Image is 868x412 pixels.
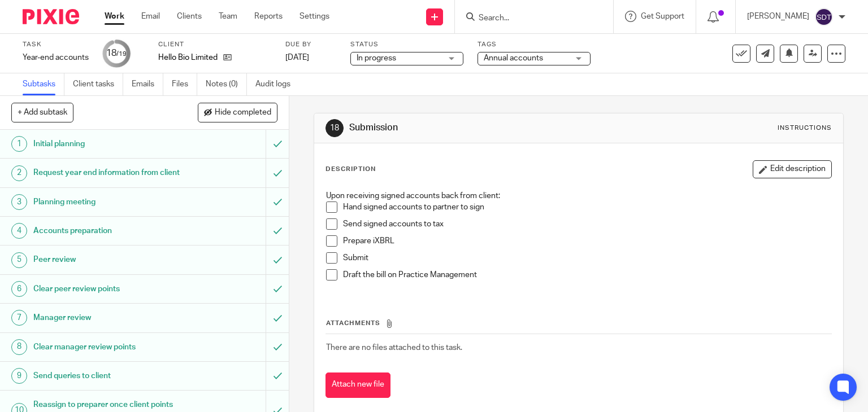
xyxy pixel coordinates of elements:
[11,252,27,268] div: 5
[11,281,27,297] div: 6
[325,119,344,137] div: 18
[753,160,832,178] button: Edit description
[641,12,684,20] span: Get Support
[33,309,181,326] h1: Manager review
[141,11,160,22] a: Email
[106,47,127,60] div: 18
[33,194,181,211] h1: Planning meeting
[11,339,27,355] div: 8
[11,165,27,181] div: 2
[11,310,27,326] div: 7
[478,14,579,24] input: Search
[158,52,218,63] p: Hello Bio Limited
[33,222,181,239] h1: Accounts preparation
[484,54,543,62] span: Annual accounts
[349,122,602,134] h1: Submission
[343,252,832,264] p: Submit
[23,40,89,49] label: Task
[219,11,237,22] a: Team
[285,54,309,62] span: [DATE]
[206,73,247,95] a: Notes (0)
[343,218,832,230] p: Send signed accounts to tax
[177,11,202,22] a: Clients
[815,8,833,26] img: svg%3E
[285,40,336,49] label: Due by
[300,11,329,22] a: Settings
[23,9,79,24] img: Pixie
[350,40,463,49] label: Status
[33,135,181,152] h1: Initial planning
[198,103,277,122] button: Hide completed
[33,251,181,268] h1: Peer review
[11,103,73,122] button: + Add subtask
[33,367,181,384] h1: Send queries to client
[11,136,27,152] div: 1
[325,165,376,174] p: Description
[343,269,832,280] p: Draft the bill on Practice Management
[172,73,197,95] a: Files
[357,54,396,62] span: In progress
[215,108,271,117] span: Hide completed
[23,73,64,95] a: Subtasks
[158,40,271,49] label: Client
[33,280,181,297] h1: Clear peer review points
[33,339,181,356] h1: Clear manager review points
[116,51,127,57] small: /19
[326,190,832,201] p: Upon receiving signed accounts back from client:
[254,11,283,22] a: Reports
[778,124,832,133] div: Instructions
[11,194,27,210] div: 3
[255,73,299,95] a: Audit logs
[11,368,27,384] div: 9
[23,52,89,63] div: Year-end accounts
[478,40,591,49] label: Tags
[747,11,809,22] p: [PERSON_NAME]
[33,164,181,181] h1: Request year end information from client
[73,73,123,95] a: Client tasks
[132,73,163,95] a: Emails
[326,344,462,352] span: There are no files attached to this task.
[11,223,27,239] div: 4
[105,11,124,22] a: Work
[343,235,832,247] p: Prepare iXBRL
[343,201,832,213] p: Hand signed accounts to partner to sign
[325,372,390,398] button: Attach new file
[326,320,380,326] span: Attachments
